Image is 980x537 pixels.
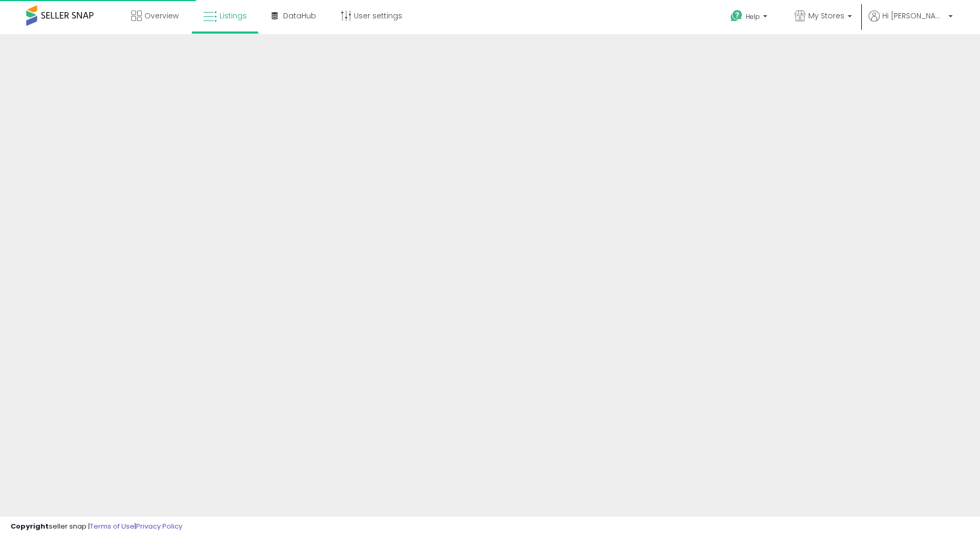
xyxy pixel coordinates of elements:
a: Help [722,2,778,34]
span: Listings [220,10,247,21]
span: Help [746,12,760,21]
i: Get Help [730,9,743,23]
span: My Stores [808,10,845,21]
span: Hi [PERSON_NAME] [882,10,945,21]
span: Overview [144,10,179,21]
span: DataHub [283,10,316,21]
a: Hi [PERSON_NAME] [869,10,953,34]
